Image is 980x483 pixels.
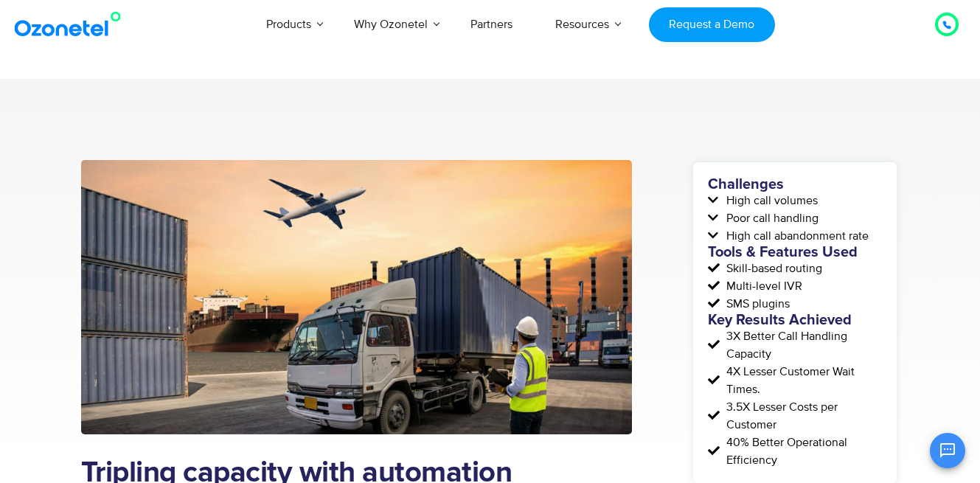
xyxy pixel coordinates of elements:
span: 4X Lesser Customer Wait Times. [723,363,883,398]
span: High call abandonment rate [723,227,869,245]
h5: Key Results Achieved [708,313,883,327]
span: High call volumes [723,192,818,209]
h5: Tools & Features Used [708,245,883,260]
span: 3.5X Lesser Costs per Customer [723,398,883,434]
span: Multi-level IVR [723,277,802,295]
span: SMS plugins [723,295,790,313]
a: Request a Demo [649,7,775,42]
h5: Challenges [708,177,883,192]
span: Poor call handling [723,209,819,227]
span: 3X Better Call Handling Capacity [723,327,883,363]
button: Open chat [930,433,965,468]
span: Skill-based routing [723,260,822,277]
